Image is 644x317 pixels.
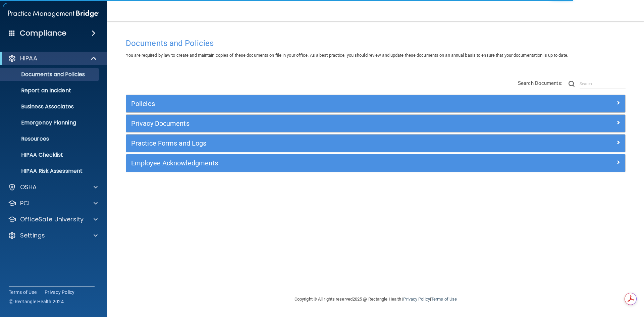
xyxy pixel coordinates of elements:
a: HIPAA [8,54,97,62]
a: Terms of Use [431,297,457,302]
span: Ⓒ Rectangle Health 2024 [9,298,64,305]
p: HIPAA Risk Assessment [4,168,96,174]
h5: Practice Forms and Logs [131,140,495,147]
a: Settings [8,231,98,240]
p: Business Associates [4,103,96,110]
a: Terms of Use [9,289,37,296]
p: HIPAA Checklist [4,152,96,158]
h5: Policies [131,100,495,107]
p: OfficeSafe University [20,215,84,223]
a: Privacy Policy [45,289,75,296]
p: PCI [20,199,30,207]
p: Report an Incident [4,87,96,94]
span: Search Documents: [518,80,562,86]
a: Policies [131,98,620,109]
a: OSHA [8,183,98,191]
a: Privacy Policy [403,297,430,302]
p: Documents and Policies [4,71,96,78]
img: PMB logo [8,7,99,20]
h4: Documents and Policies [126,39,626,48]
p: Resources [4,136,96,142]
input: Search [580,79,626,89]
a: Privacy Documents [131,118,620,129]
h5: Privacy Documents [131,120,495,127]
a: PCI [8,199,98,207]
p: Emergency Planning [4,119,96,126]
a: Practice Forms and Logs [131,138,620,149]
p: OSHA [20,183,37,191]
span: You are required by law to create and maintain copies of these documents on file in your office. ... [126,53,568,58]
img: ic-search.3b580494.png [569,81,575,87]
p: HIPAA [20,54,37,62]
h5: Employee Acknowledgments [131,159,495,167]
a: Employee Acknowledgments [131,158,620,168]
p: Settings [20,231,45,240]
h4: Compliance [20,29,66,38]
a: OfficeSafe University [8,215,98,223]
div: Copyright © All rights reserved 2025 @ Rectangle Health | | [253,288,498,310]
